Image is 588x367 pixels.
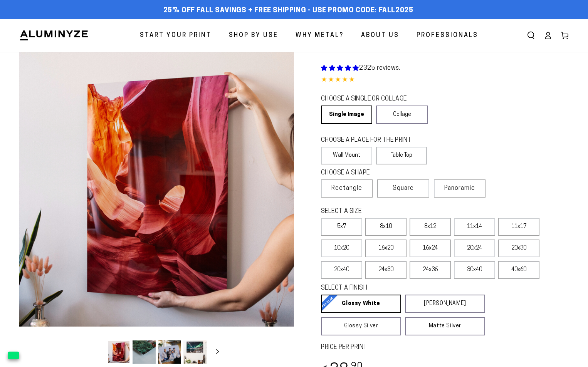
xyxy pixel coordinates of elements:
[376,106,427,124] a: Collage
[405,295,485,313] a: [PERSON_NAME]
[321,207,467,216] legend: SELECT A SIZE
[410,240,451,257] label: 16x24
[321,95,420,104] legend: CHOOSE A SINGLE OR COLLAGE
[321,169,421,178] legend: CHOOSE A SHAPE
[223,25,284,46] a: Shop By Use
[321,317,401,335] a: Glossy Silver
[331,184,362,193] span: Rectangle
[321,343,569,352] label: PRICE PER PRINT
[498,240,539,257] label: 20x30
[454,261,495,279] label: 30x40
[321,218,362,236] label: 5x7
[321,106,372,124] a: Single Image
[444,185,475,191] span: Panoramic
[365,218,407,236] label: 8x10
[321,75,569,86] div: 4.85 out of 5.0 stars
[140,30,212,41] span: Start Your Print
[290,25,349,46] a: Why Metal?
[376,147,427,164] label: Table Top
[321,240,362,257] label: 10x20
[321,295,401,313] a: Glossy White
[411,25,484,46] a: Professionals
[321,261,362,279] label: 20x40
[88,344,105,360] button: Slide left
[321,284,467,293] legend: SELECT A FINISH
[405,317,485,335] a: Matte Silver
[355,25,405,46] a: About Us
[522,27,539,44] summary: Search our site
[158,340,181,364] button: Load image 3 in gallery view
[321,147,372,164] label: Wall Mount
[454,240,495,257] label: 20x24
[410,261,451,279] label: 24x36
[19,52,294,366] media-gallery: Gallery Viewer
[417,30,478,41] span: Professionals
[361,30,399,41] span: About Us
[321,136,420,145] legend: CHOOSE A PLACE FOR THE PRINT
[229,30,278,41] span: Shop By Use
[133,340,156,364] button: Load image 2 in gallery view
[454,218,495,236] label: 11x14
[107,340,130,364] button: Load image 1 in gallery view
[498,261,539,279] label: 40x60
[498,218,539,236] label: 11x17
[209,344,226,360] button: Slide right
[365,240,407,257] label: 16x20
[134,25,217,46] a: Start Your Print
[296,30,344,41] span: Why Metal?
[393,184,414,193] span: Square
[163,7,413,15] span: 25% off FALL Savings + Free Shipping - Use Promo Code: FALL2025
[410,218,451,236] label: 8x12
[365,261,407,279] label: 24x30
[19,30,89,41] img: Aluminyze
[183,340,207,364] button: Load image 4 in gallery view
